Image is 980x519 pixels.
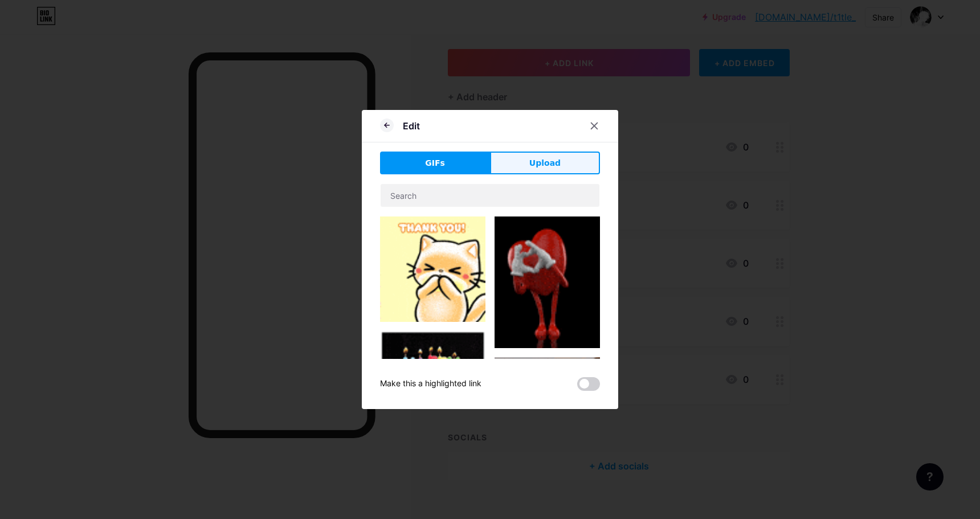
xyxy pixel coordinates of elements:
img: Gihpy [380,331,485,407]
span: Upload [529,157,561,169]
button: Upload [490,152,600,174]
button: GIFs [380,152,490,174]
span: GIFs [425,157,445,169]
img: Gihpy [495,357,600,424]
div: Make this a highlighted link [380,377,481,391]
input: Search [381,184,599,207]
img: Gihpy [495,216,600,348]
div: Edit [403,119,420,133]
img: Gihpy [380,216,485,322]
